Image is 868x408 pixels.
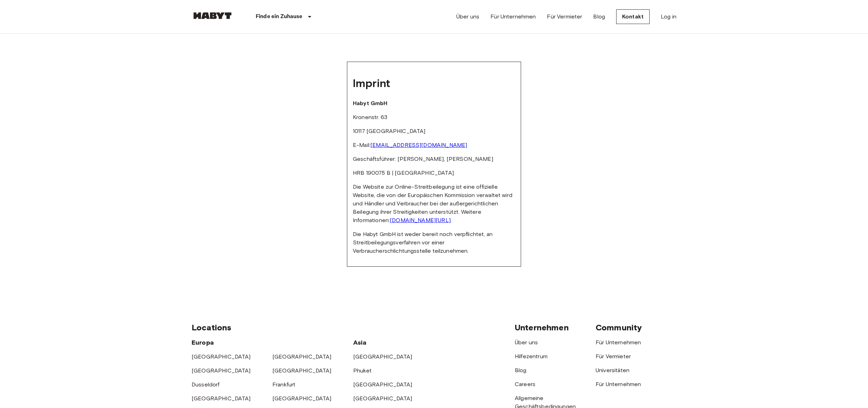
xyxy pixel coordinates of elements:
p: Kronenstr. 63 [353,113,515,121]
a: [EMAIL_ADDRESS][DOMAIN_NAME] [370,142,467,148]
a: Kontakt [616,9,650,24]
a: Über uns [456,13,479,21]
a: Dusseldorf [192,381,220,388]
a: [GEOGRAPHIC_DATA] [353,381,412,388]
a: Für Unternehmen [596,381,641,387]
a: Für Unternehmen [596,339,641,346]
a: [GEOGRAPHIC_DATA] [192,353,251,360]
img: Habyt [192,12,233,19]
a: Careers [515,381,535,387]
p: E-Mail: [353,141,515,149]
a: [GEOGRAPHIC_DATA] [353,353,412,360]
a: [GEOGRAPHIC_DATA] [192,367,251,374]
span: Unternehmen [515,322,569,332]
a: [GEOGRAPHIC_DATA] [272,367,332,374]
a: Phuket [353,367,372,374]
p: Die Habyt GmbH ist weder bereit noch verpflichtet, an Streitbeilegungsverfahren vor einer Verbrau... [353,230,515,255]
strong: Habyt GmbH [353,100,388,107]
span: Locations [192,322,231,332]
p: HRB 190075 B | [GEOGRAPHIC_DATA] [353,169,515,177]
a: [GEOGRAPHIC_DATA] [353,395,412,402]
strong: Imprint [353,76,390,90]
a: Blog [593,13,605,21]
a: Für Unternehmen [490,13,536,21]
a: Hilfezentrum [515,353,548,360]
a: Für Vermieter [547,13,582,21]
p: Die Website zur Online-Streitbeilegung ist eine offizielle Website, die von der Europäischen Komm... [353,183,515,225]
p: 10117 [GEOGRAPHIC_DATA] [353,127,515,135]
a: Über uns [515,339,538,346]
a: [GEOGRAPHIC_DATA] [272,353,332,360]
a: [DOMAIN_NAME][URL] [390,217,451,223]
span: Asia [353,339,367,346]
span: Europa [192,339,214,346]
a: Universitäten [596,367,629,374]
a: [GEOGRAPHIC_DATA] [272,395,332,402]
a: Blog [515,367,527,374]
span: Community [596,322,642,332]
a: Für Vermieter [596,353,631,360]
p: Geschäftsführer: [PERSON_NAME], [PERSON_NAME] [353,155,515,163]
a: Log in [661,13,676,21]
a: Frankfurt [272,381,295,388]
p: Finde ein Zuhause [256,13,303,21]
a: [GEOGRAPHIC_DATA] [192,395,251,402]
